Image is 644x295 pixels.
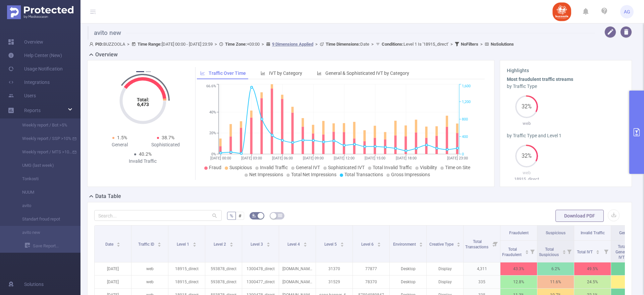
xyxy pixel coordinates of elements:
[230,213,233,218] span: %
[562,249,566,253] div: Sort
[326,42,369,47] span: Date
[396,156,417,160] tspan: [DATE] 18:00
[457,241,461,245] div: Sort
[138,242,155,247] span: Traffic ID
[340,241,344,245] div: Sort
[116,241,120,245] div: Sort
[229,241,233,245] div: Sort
[13,132,72,145] a: Weekly report / SSP >10%
[131,276,168,288] p: web
[251,242,264,247] span: Level 3
[465,239,489,249] span: Total Transactions
[393,242,417,247] span: Environment
[241,156,262,160] tspan: [DATE] 03:00
[316,262,353,275] p: 31370
[242,276,279,288] p: 1300477_direct
[353,262,389,275] p: 77877
[502,247,523,257] span: Total Fraudulent
[266,241,270,245] div: Sort
[125,42,131,47] span: >
[303,241,307,245] div: Sort
[120,158,166,165] div: Invalid Traffic
[507,67,625,74] h3: Highlights
[269,70,302,76] span: IVT by Category
[105,242,114,247] span: Date
[206,84,216,89] tspan: 66.6%
[157,241,161,245] div: Sort
[340,241,344,243] i: icon: caret-up
[462,100,471,104] tspan: 1,200
[252,213,256,217] i: icon: bg-colors
[491,42,514,47] b: No Solutions
[447,156,468,160] tspan: [DATE] 23:00
[382,42,448,47] span: Level 1 Is '18915_direct'
[562,249,566,251] i: icon: caret-up
[577,250,594,254] span: Total IVT
[317,71,322,76] i: icon: bar-chart
[462,117,468,121] tspan: 800
[515,104,538,109] span: 32%
[209,70,246,76] span: Traffic Over Time
[13,212,72,226] a: Standart froud repot
[168,276,205,288] p: 18915_direct
[225,42,247,47] b: Time Zone:
[162,135,174,140] span: 38.7%
[205,262,242,275] p: 593878_direct
[8,49,62,62] a: Help Center (New)
[419,241,423,243] i: icon: caret-up
[177,242,190,247] span: Level 1
[419,241,423,245] div: Sort
[509,231,529,235] span: Fraudulent
[427,262,463,275] p: Display
[214,242,227,247] span: Level 2
[117,244,120,246] i: icon: caret-down
[537,262,574,275] p: 6.2%
[457,241,461,243] i: icon: caret-up
[296,165,320,170] span: General IVT
[565,241,574,262] i: Filter menu
[193,244,196,246] i: icon: caret-down
[272,42,313,47] u: 9 Dimensions Applied
[13,145,72,159] a: Weekly report / MTS >10%
[146,71,151,72] button: 2
[507,176,546,183] p: 18915_direct
[365,156,385,160] tspan: [DATE] 15:00
[229,244,233,246] i: icon: caret-down
[168,262,205,275] p: 18915_direct
[324,242,338,247] span: Level 5
[377,241,381,245] div: Sort
[478,42,485,47] span: >
[313,42,320,47] span: >
[200,71,205,76] i: icon: line-chart
[211,152,216,156] tspan: 0%
[95,276,131,288] p: [DATE]
[131,262,168,275] p: web
[89,42,95,46] i: icon: user
[13,199,72,212] a: avito
[136,71,144,72] button: 1
[574,262,611,275] p: 49.5%
[95,262,131,275] p: [DATE]
[205,276,242,288] p: 593878_direct
[419,244,423,246] i: icon: caret-down
[117,241,120,243] i: icon: caret-up
[279,262,316,275] p: [DOMAIN_NAME]
[429,242,454,247] span: Creative Type
[8,89,36,102] a: Users
[249,172,283,177] span: Net Impressions
[596,249,600,253] div: Sort
[382,42,404,47] b: Conditions :
[95,42,103,47] b: PID:
[574,276,611,288] p: 24.5%
[619,231,640,235] span: General IVT
[462,84,471,89] tspan: 1,600
[601,241,611,262] i: Filter menu
[94,210,222,221] input: Search...
[539,247,560,257] span: Total Suspicious
[507,132,625,139] div: by Traffic Type and Level 1
[210,156,231,160] tspan: [DATE] 00:00
[303,241,307,243] i: icon: caret-up
[316,276,353,288] p: 31529
[525,249,529,253] div: Sort
[13,159,72,172] a: UMG (last week)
